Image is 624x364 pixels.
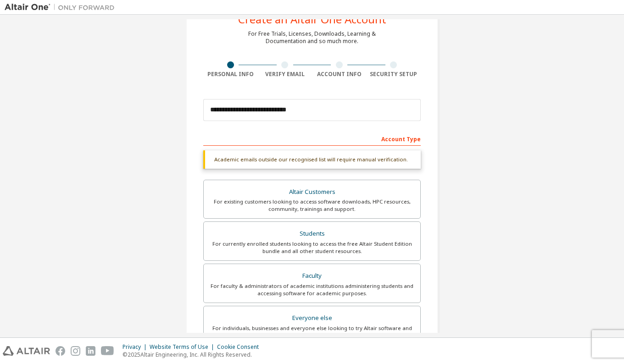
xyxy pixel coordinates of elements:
div: Altair Customers [209,186,415,199]
img: facebook.svg [56,346,65,356]
div: For faculty & administrators of academic institutions administering students and accessing softwa... [209,282,415,297]
div: For existing customers looking to access software downloads, HPC resources, community, trainings ... [209,198,415,213]
div: For currently enrolled students looking to access the free Altair Student Edition bundle and all ... [209,240,415,255]
div: Security Setup [367,71,421,78]
div: Account Info [312,71,367,78]
img: instagram.svg [71,346,80,356]
div: For individuals, businesses and everyone else looking to try Altair software and explore our prod... [209,325,415,339]
img: linkedin.svg [86,346,95,356]
img: altair_logo.svg [3,346,50,356]
div: Students [209,227,415,240]
img: Altair One [5,3,119,12]
div: Cookie Consent [217,343,264,351]
div: Privacy [123,343,150,351]
div: Personal Info [203,71,258,78]
img: youtube.svg [101,346,114,356]
div: Create an Altair One Account [238,14,386,25]
div: Faculty [209,270,415,282]
p: © 2025 Altair Engineering, Inc. All Rights Reserved. [123,351,264,358]
div: Academic emails outside our recognised list will require manual verification. [203,150,421,169]
div: Verify Email [258,71,312,78]
div: Account Type [203,131,421,146]
div: Website Terms of Use [150,343,217,351]
div: For Free Trials, Licenses, Downloads, Learning & Documentation and so much more. [248,30,376,45]
div: Everyone else [209,312,415,325]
